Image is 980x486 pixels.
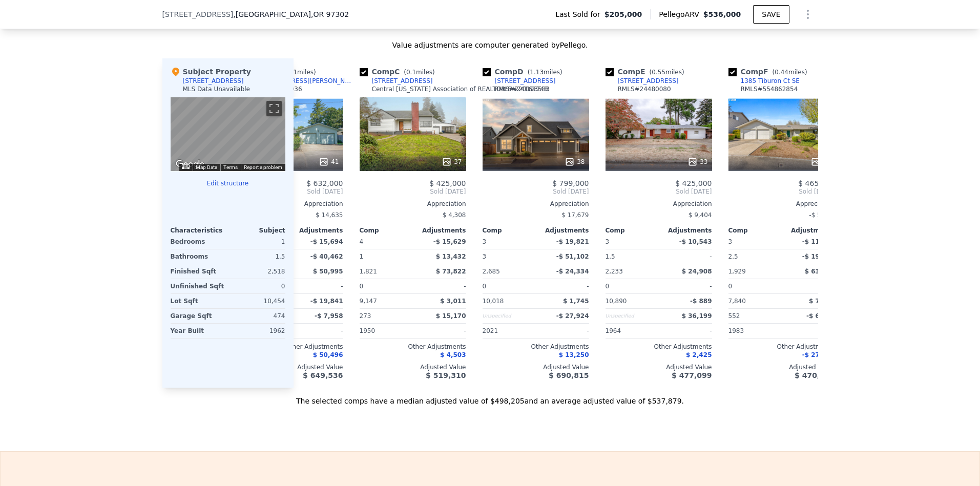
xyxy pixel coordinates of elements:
[413,226,466,235] div: Adjustments
[426,371,466,379] span: $ 519,310
[230,294,285,308] div: 10,454
[171,235,226,249] div: Bedrooms
[230,264,285,279] div: 2,518
[433,238,466,245] span: -$ 15,629
[310,253,343,260] span: -$ 40,462
[530,69,544,76] span: 1.13
[556,238,589,245] span: -$ 19,821
[306,179,343,187] span: $ 632,000
[483,77,556,85] a: [STREET_ADDRESS]
[495,85,548,93] div: RMLS # 24161748
[171,294,226,308] div: Lot Sqft
[360,268,377,275] span: 1,821
[606,238,610,245] span: 3
[687,157,707,167] div: 33
[604,9,642,19] span: $205,000
[440,298,466,305] span: $ 3,011
[483,238,487,245] span: 3
[689,212,712,219] span: $ 9,404
[798,179,835,187] span: $ 465,000
[661,249,712,264] div: -
[606,200,712,208] div: Appreciation
[728,363,835,371] div: Adjusted Value
[728,238,733,245] span: 3
[559,351,589,358] span: $ 13,250
[249,77,356,85] div: [STREET_ADDRESS][PERSON_NAME]
[360,298,377,305] span: 9,147
[753,5,789,24] button: SAVE
[360,283,364,290] span: 0
[728,298,746,305] span: 7,840
[686,351,712,358] span: $ 2,425
[436,312,466,320] span: $ 15,170
[675,179,712,187] span: $ 425,000
[183,85,251,93] div: MLS Data Unavailable
[728,77,800,85] a: 1385 Tiburon Ct SE
[310,298,343,305] span: -$ 19,841
[415,279,466,293] div: -
[360,324,411,338] div: 1950
[244,164,282,170] a: Report a problem
[606,298,627,305] span: 10,890
[561,212,589,219] span: $ 17,679
[728,324,780,338] div: 1983
[565,157,585,167] div: 38
[483,249,534,264] div: 3
[659,9,703,19] span: Pellego ARV
[483,298,504,305] span: 10,018
[483,226,536,235] div: Comp
[606,268,623,275] span: 2,233
[171,226,228,235] div: Characteristics
[442,157,462,167] div: 37
[311,10,349,18] span: , OR 97302
[360,77,433,85] a: [STREET_ADDRESS]
[292,324,343,338] div: -
[237,77,356,85] a: [STREET_ADDRESS][PERSON_NAME]
[360,200,466,208] div: Appreciation
[682,312,712,320] span: $ 36,199
[606,363,712,371] div: Adjusted Value
[182,164,189,169] button: Keyboard shortcuts
[728,343,835,351] div: Other Adjustments
[196,164,217,171] button: Map Data
[360,343,466,351] div: Other Adjustments
[661,279,712,293] div: -
[360,312,371,320] span: 273
[703,10,741,18] span: $536,000
[230,324,285,338] div: 1962
[290,226,343,235] div: Adjustments
[415,324,466,338] div: -
[606,67,689,77] div: Comp E
[223,164,238,170] a: Terms (opens in new tab)
[230,279,285,293] div: 0
[782,226,835,235] div: Adjustments
[483,67,567,77] div: Comp D
[606,77,679,85] a: [STREET_ADDRESS]
[784,324,835,338] div: -
[313,268,343,275] span: $ 50,995
[606,309,657,323] div: Unspecified
[618,77,679,85] div: [STREET_ADDRESS]
[316,212,343,219] span: $ 14,635
[524,69,567,76] span: ( miles)
[483,324,534,338] div: 2021
[436,253,466,260] span: $ 13,432
[162,9,234,19] span: [STREET_ADDRESS]
[549,371,589,379] span: $ 690,815
[728,249,780,264] div: 2.5
[483,283,487,290] span: 0
[372,77,433,85] div: [STREET_ADDRESS]
[661,324,712,338] div: -
[483,363,589,371] div: Adjusted Value
[682,268,712,275] span: $ 24,908
[805,268,835,275] span: $ 63,096
[728,200,835,208] div: Appreciation
[538,324,589,338] div: -
[728,312,740,320] span: 552
[672,371,712,379] span: $ 477,099
[313,351,343,358] span: $ 50,496
[483,343,589,351] div: Other Adjustments
[728,283,733,290] span: 0
[538,279,589,293] div: -
[162,40,818,50] div: Value adjustments are computer generated by Pellego .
